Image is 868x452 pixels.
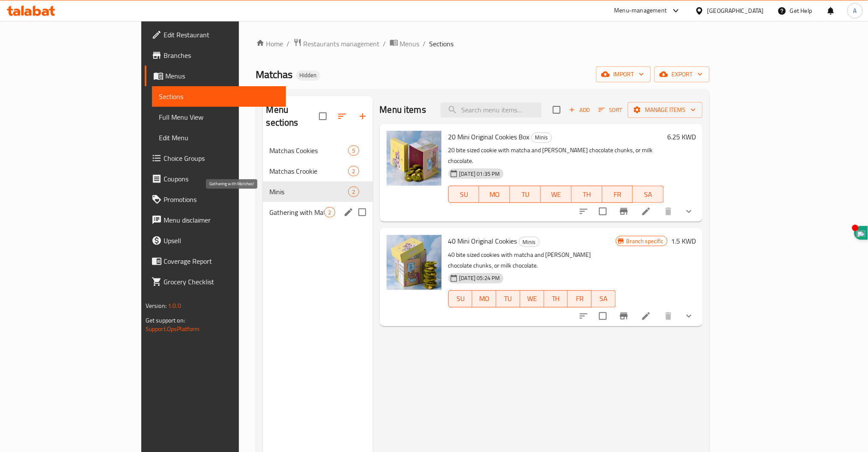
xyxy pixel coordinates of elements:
button: MO [479,186,510,203]
span: Version: [146,300,167,311]
span: Menus [165,71,280,81]
a: Menus [145,66,286,86]
button: delete [658,306,679,326]
div: Gathering with Matchas!2edit [263,202,373,223]
span: TU [513,188,537,201]
h6: 6.25 KWD [667,131,696,143]
svg: Show Choices [684,311,694,321]
button: Sort [597,103,624,117]
span: Grocery Checklist [164,277,280,287]
nav: breadcrumb [256,38,710,49]
button: sort-choices [573,306,594,326]
span: Edit Restaurant [164,30,280,40]
span: Select to update [594,202,612,220]
span: SU [452,188,476,201]
span: Sections [430,39,454,49]
div: Hidden [296,70,320,81]
button: SU [448,186,480,203]
span: 40 Mini Original Cookies [448,235,517,247]
span: Menus [400,39,420,49]
span: Minis [270,187,349,197]
span: [DATE] 05:24 PM [456,274,504,282]
span: import [603,69,644,80]
div: Minis [531,133,552,143]
button: sort-choices [573,201,594,222]
button: Branch-specific-item [614,306,634,326]
span: Coverage Report [164,256,280,266]
a: Restaurants management [293,38,380,49]
a: Coverage Report [145,251,286,271]
nav: Menu sections [263,137,373,226]
span: TH [575,188,599,201]
span: Select section [548,101,566,119]
span: Matchas [256,65,293,84]
button: FR [603,186,633,203]
span: [DATE] 01:35 PM [456,170,504,178]
span: Sections [159,91,280,102]
span: SA [636,188,660,201]
a: Edit Restaurant [145,24,286,45]
span: Get support on: [146,315,185,326]
span: Full Menu View [159,112,280,122]
button: MO [472,290,496,307]
span: Choice Groups [164,153,280,163]
span: Sort sections [332,106,352,127]
button: Branch-specific-item [614,201,634,222]
a: Choice Groups [145,148,286,169]
span: 2 [349,188,358,196]
button: SA [633,186,664,203]
span: Minis [519,237,539,247]
img: 20 Mini Original Cookies Box [387,131,441,186]
li: / [423,39,426,49]
span: Manage items [635,105,696,115]
button: FR [568,290,592,307]
div: items [348,145,359,156]
div: [GEOGRAPHIC_DATA] [707,6,764,15]
h6: 1.5 KWD [671,235,696,247]
input: search [441,102,542,118]
span: Select all sections [314,107,332,125]
button: WE [520,290,544,307]
span: 5 [349,147,358,155]
span: Matchas Cookies [270,145,349,156]
a: Sections [152,86,286,107]
a: Menus [390,38,420,49]
span: MO [483,188,507,201]
a: Menu disclaimer [145,210,286,230]
span: Edit Menu [159,133,280,143]
button: TH [572,186,603,203]
img: 40 Mini Original Cookies [387,235,441,290]
a: Support.OpsPlatform [146,323,200,334]
button: TU [510,186,541,203]
span: A [853,6,857,15]
span: WE [544,188,568,201]
button: import [596,66,651,82]
span: Coupons [164,174,280,184]
div: Minis [519,237,540,247]
span: 2 [349,167,358,175]
span: TU [500,292,517,305]
a: Edit Menu [152,127,286,148]
li: / [287,39,290,49]
button: edit [342,206,355,219]
p: 40 bite sized cookies with matcha and [PERSON_NAME] chocolate chunks, or milk chocolate. [448,250,616,271]
span: Matchas Crookie [270,166,349,176]
p: 20 bite sized cookie with matcha and [PERSON_NAME] chocolate chunks, or milk chocolate. [448,145,664,166]
div: Minis2 [263,181,373,202]
span: Select to update [594,307,612,325]
span: Upsell [164,235,280,246]
button: SU [448,290,473,307]
a: Edit menu item [641,206,651,217]
span: 2 [325,208,334,217]
span: Add [568,105,591,115]
span: Hidden [296,72,320,79]
div: items [348,187,359,197]
span: Gathering with Matchas! [270,207,325,217]
span: Sort items [593,103,628,117]
a: Promotions [145,189,286,210]
span: SA [595,292,612,305]
h2: Menu items [380,103,427,116]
